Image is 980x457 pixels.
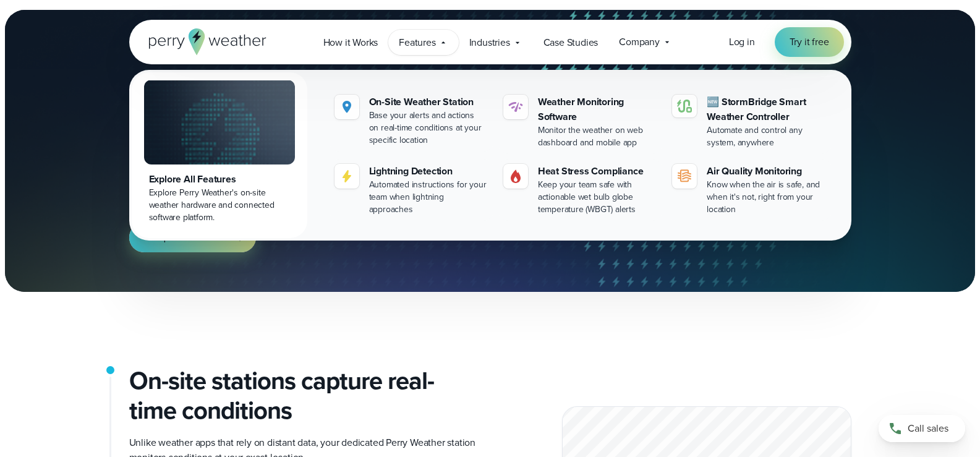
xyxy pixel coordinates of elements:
img: aqi-icon.svg [677,169,692,184]
div: Automate and control any system, anywhere [707,124,826,149]
div: Explore Perry Weather's on-site weather hardware and connected software platform. [149,187,290,224]
div: Monitor the weather on web dashboard and mobile app [538,124,657,149]
a: Log in [729,35,755,49]
a: Call sales [879,415,965,442]
div: Explore All Features [149,172,290,187]
span: Features [399,35,435,50]
a: Explore All Features Explore Perry Weather's on-site weather hardware and connected software plat... [132,72,307,238]
a: Lightning Detection Automated instructions for your team when lightning approaches [330,159,493,221]
img: stormbridge-icon-V6.svg [677,100,692,113]
div: On-Site Weather Station [369,95,488,109]
span: Company [619,35,660,49]
a: 🆕 StormBridge Smart Weather Controller Automate and control any system, anywhere [667,90,831,154]
a: Request more info [129,223,257,252]
div: Lightning Detection [369,164,488,179]
span: Call sales [908,421,948,436]
span: Try it free [790,35,829,49]
div: Air Quality Monitoring [707,164,826,179]
a: Weather Monitoring Software Monitor the weather on web dashboard and mobile app [498,90,662,154]
img: Gas.svg [508,169,523,184]
span: Log in [729,35,755,49]
img: software-icon.svg [508,100,523,114]
a: Try it free [775,27,844,57]
span: Case Studies [543,35,599,50]
img: lightning-icon.svg [339,169,354,184]
a: Case Studies [533,30,609,55]
div: Base your alerts and actions on real-time conditions at your specific location [369,109,488,147]
span: How it Works [323,35,378,50]
div: Heat Stress Compliance [538,164,657,179]
div: 🆕 StormBridge Smart Weather Controller [707,95,826,124]
div: Know when the air is safe, and when it's not, right from your location [707,179,826,216]
a: Heat Stress Compliance Keep your team safe with actionable wet bulb globe temperature (WBGT) alerts [498,159,662,221]
div: Automated instructions for your team when lightning approaches [369,179,488,216]
img: Location.svg [339,100,354,114]
h2: On-site stations capture real-time conditions [129,366,480,425]
div: Weather Monitoring Software [538,95,657,124]
a: Air Quality Monitoring Know when the air is safe, and when it's not, right from your location [667,159,831,221]
a: How it Works [313,30,389,55]
a: On-Site Weather Station Base your alerts and actions on real-time conditions at your specific loc... [330,90,493,152]
div: Keep your team safe with actionable wet bulb globe temperature (WBGT) alerts [538,179,657,216]
span: Industries [469,35,510,50]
